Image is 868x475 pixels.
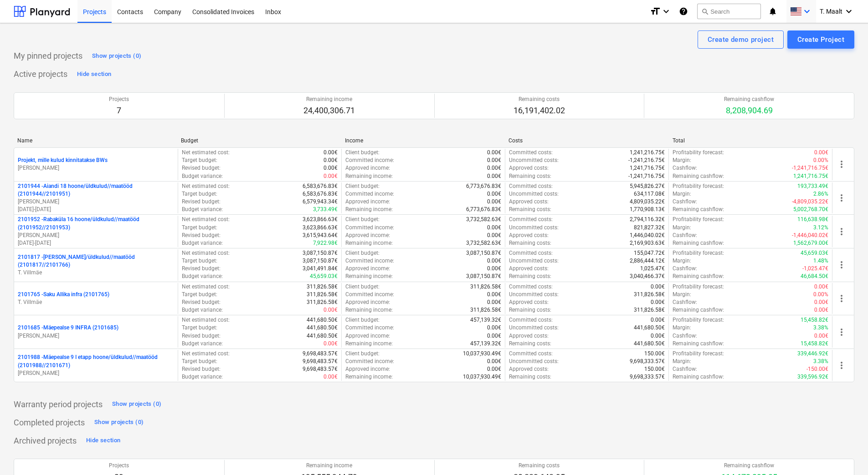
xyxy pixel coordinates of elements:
[509,340,551,348] p: Remaining costs :
[182,257,217,265] p: Target budget :
[463,373,501,381] p: 10,037,930.49€
[673,157,691,164] p: Margin :
[345,358,394,365] p: Committed income :
[630,358,665,365] p: 9,698,333.57€
[673,224,691,232] p: Margin :
[650,6,661,17] i: format_size
[673,298,697,306] p: Cashflow :
[18,164,174,172] p: [PERSON_NAME]
[673,249,724,257] p: Profitability forecast :
[801,273,828,280] p: 46,684.50€
[630,149,665,157] p: 1,241,216.75€
[313,239,338,247] p: 7,922.98€
[628,157,665,164] p: -1,241,216.75€
[836,159,847,170] span: more_vert
[651,332,665,340] p: 0.00€
[345,198,390,206] p: Approved income :
[303,257,338,265] p: 3,087,150.87€
[630,257,665,265] p: 2,886,444.12€
[18,354,174,377] div: 2101988 -Mäepealse 9 I etapp hoone/üldkulud//maatööd (2101988//2101671)[PERSON_NAME]
[310,273,338,280] p: 45,659.03€
[307,332,338,340] p: 441,680.50€
[797,34,844,45] div: Create Project
[345,373,393,381] p: Remaining income :
[487,257,501,265] p: 0.00€
[514,96,565,103] p: Remaining costs
[487,172,501,180] p: 0.00€
[345,157,394,164] p: Committed income :
[345,216,380,223] p: Client budget :
[792,232,828,239] p: -1,446,040.02€
[813,324,828,332] p: 3.38%
[630,373,665,381] p: 9,698,333.57€
[345,232,390,239] p: Approved income :
[814,306,828,314] p: 0.00€
[634,291,665,298] p: 311,826.58€
[109,105,129,116] p: 7
[303,232,338,239] p: 3,615,943.64€
[75,67,113,81] button: Hide section
[463,350,501,358] p: 10,037,930.49€
[509,190,559,198] p: Uncommitted costs :
[110,397,164,411] button: Show projects (0)
[836,293,847,304] span: more_vert
[182,340,223,348] p: Budget variance :
[345,164,390,172] p: Approved income :
[182,182,230,190] p: Net estimated cost :
[313,206,338,213] p: 3,733.49€
[813,157,828,164] p: 0.00%
[487,164,501,172] p: 0.00€
[630,216,665,223] p: 2,794,116.32€
[673,257,691,265] p: Margin :
[182,157,217,164] p: Target budget :
[182,232,221,239] p: Revised budget :
[182,291,217,298] p: Target budget :
[182,149,230,157] p: Net estimated cost :
[18,291,174,306] div: 2101765 -Saku Allika infra (2101765)T. Villmäe
[813,257,828,265] p: 1.48%
[802,265,828,273] p: -1,025.47€
[182,306,223,314] p: Budget variance :
[18,324,118,332] p: 2101685 - Mäepealse 9 INFRA (2101685)
[307,316,338,324] p: 441,680.50€
[820,8,842,15] span: T. Maalt
[509,324,559,332] p: Uncommitted costs :
[509,365,549,373] p: Approved costs :
[18,216,174,231] p: 2101952 - Rabaküla 16 hoone/üldkulud//maatööd (2101952//2101953)
[673,198,697,206] p: Cashflow :
[797,350,828,358] p: 339,446.92€
[182,298,221,306] p: Revised budget :
[630,273,665,280] p: 3,040,466.37€
[509,257,559,265] p: Uncommitted costs :
[630,206,665,213] p: 1,770,908.13€
[345,350,380,358] p: Client budget :
[509,232,549,239] p: Approved costs :
[303,249,338,257] p: 3,087,150.87€
[487,149,501,157] p: 0.00€
[324,172,338,180] p: 0.00€
[487,332,501,340] p: 0.00€
[509,332,549,340] p: Approved costs :
[345,340,393,348] p: Remaining income :
[182,249,230,257] p: Net estimated cost :
[345,265,390,273] p: Approved income :
[182,365,221,373] p: Revised budget :
[14,69,67,80] p: Active projects
[94,417,144,428] div: Show projects (0)
[109,96,129,103] p: Projects
[651,316,665,324] p: 0.00€
[801,6,812,17] i: keyboard_arrow_down
[673,216,724,223] p: Profitability forecast :
[797,373,828,381] p: 339,596.92€
[18,216,174,247] div: 2101952 -Rabaküla 16 hoone/üldkulud//maatööd (2101952//2101953)[PERSON_NAME][DATE]-[DATE]
[634,340,665,348] p: 441,680.50€
[487,324,501,332] p: 0.00€
[509,216,553,223] p: Committed costs :
[509,157,559,164] p: Uncommitted costs :
[345,224,394,232] p: Committed income :
[14,399,103,410] p: Warranty period projects
[324,373,338,381] p: 0.00€
[673,206,724,213] p: Remaining cashflow :
[18,354,174,369] p: 2101988 - Mäepealse 9 I etapp hoone/üldkulud//maatööd (2101988//2101671)
[345,324,394,332] p: Committed income :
